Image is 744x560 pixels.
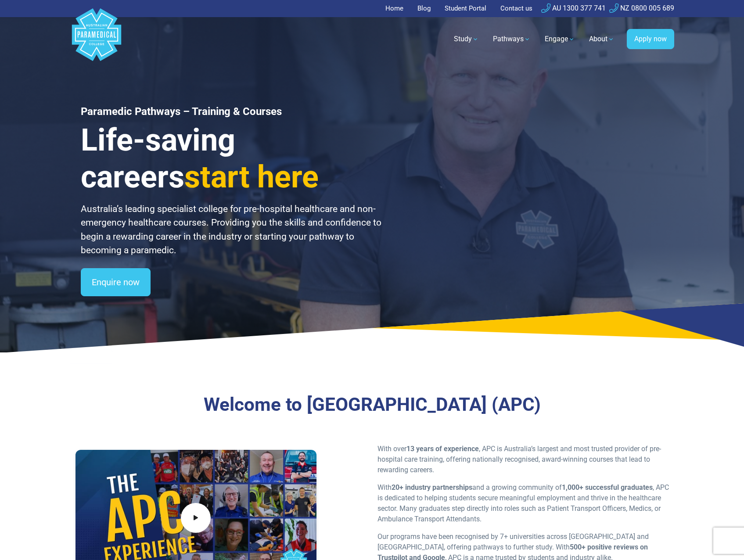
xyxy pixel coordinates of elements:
[541,4,606,12] a: AU 1300 377 741
[377,482,669,524] p: With and a growing community of , APC is dedicated to helping students secure meaningful employme...
[449,27,484,51] a: Study
[627,29,674,49] a: Apply now
[609,4,674,12] a: NZ 0800 005 689
[562,483,653,492] strong: 1,000+ successful graduates
[70,17,123,61] a: Australian Paramedical College
[584,27,620,51] a: About
[488,27,536,51] a: Pathways
[81,268,151,296] a: Enquire now
[81,105,383,118] h1: Paramedic Pathways – Training & Courses
[81,122,383,195] h3: Life-saving careers
[184,159,319,195] span: start here
[392,483,472,492] strong: 20+ industry partnerships
[539,27,580,51] a: Engage
[377,444,669,475] p: With over , APC is Australia’s largest and most trusted provider of pre-hospital care training, o...
[81,202,383,258] p: Australia’s leading specialist college for pre-hospital healthcare and non-emergency healthcare c...
[406,445,479,453] strong: 13 years of experience
[120,394,624,416] h3: Welcome to [GEOGRAPHIC_DATA] (APC)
